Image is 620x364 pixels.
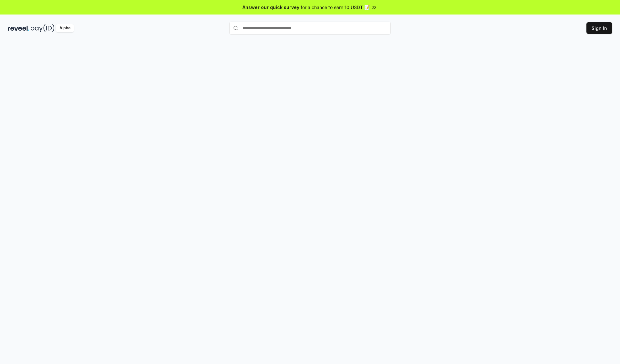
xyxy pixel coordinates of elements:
div: Alpha [56,24,74,32]
img: pay_id [31,24,55,32]
span: Answer our quick survey [243,4,299,11]
img: reveel_dark [8,24,29,32]
button: Sign In [586,22,612,34]
span: for a chance to earn 10 USDT 📝 [301,4,370,11]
